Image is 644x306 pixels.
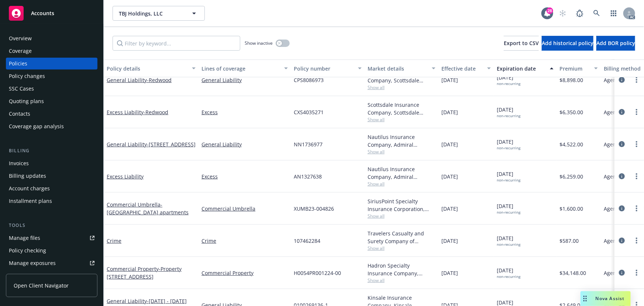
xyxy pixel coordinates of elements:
[294,269,341,277] span: H0054PR001224-00
[497,234,520,247] span: [DATE]
[497,74,520,86] span: [DATE]
[589,6,604,21] a: Search
[202,269,288,277] a: Commercial Property
[14,282,69,289] span: Open Client Navigator
[9,245,46,256] div: Policy checking
[632,172,641,181] a: more
[497,202,520,215] span: [DATE]
[596,40,635,47] span: Add BOR policy
[572,6,587,21] a: Report a Bug
[632,204,641,213] a: more
[365,59,438,77] button: Market details
[596,295,625,302] span: Nova Assist
[617,108,626,116] a: circleInformation
[617,204,626,213] a: circleInformation
[202,108,288,116] a: Excess
[6,257,97,269] a: Manage exposures
[294,65,354,72] div: Policy number
[6,108,97,120] a: Contacts
[368,84,435,91] span: Show all
[441,205,458,212] span: [DATE]
[113,6,205,21] button: TBJ Holdings, LLC
[368,277,435,283] span: Show all
[497,113,520,118] div: non-recurring
[557,59,601,77] button: Premium
[291,59,365,77] button: Policy number
[497,138,520,150] span: [DATE]
[6,95,97,107] a: Quoting plans
[559,269,586,277] span: $34,148.00
[559,65,590,72] div: Premium
[9,108,30,120] div: Contacts
[107,237,121,244] a: Crime
[504,36,539,51] button: Export to CSV
[497,146,520,150] div: non-recurring
[107,173,144,180] a: Excess Liability
[9,83,34,95] div: SSC Cases
[559,205,583,212] span: $1,600.00
[202,76,288,84] a: General Liability
[617,140,626,149] a: circleInformation
[104,59,199,77] button: Policy details
[555,6,570,21] a: Start snowing
[368,245,435,251] span: Show all
[6,232,97,244] a: Manage files
[632,108,641,116] a: more
[368,101,435,116] div: Scottsdale Insurance Company, Scottsdale Insurance Company (Nationwide), Amwins
[441,269,458,277] span: [DATE]
[9,95,44,107] div: Quoting plans
[107,76,172,84] a: General Liability
[497,81,520,86] div: non-recurring
[6,58,97,69] a: Policies
[368,229,435,245] div: Travelers Casualty and Surety Company of America, Travelers Insurance
[368,65,427,72] div: Market details
[559,108,583,116] span: $6,350.00
[6,3,97,24] a: Accounts
[617,172,626,181] a: circleInformation
[494,59,557,77] button: Expiration date
[497,242,520,247] div: non-recurring
[497,266,520,279] span: [DATE]
[199,59,291,77] button: Lines of coverage
[617,268,626,277] a: circleInformation
[6,147,97,154] div: Billing
[9,170,46,182] div: Billing updates
[107,65,187,72] div: Policy details
[368,165,435,181] div: Nautilus Insurance Company, Admiral Insurance Group ([PERSON_NAME] Corporation), [GEOGRAPHIC_DATA]
[632,75,641,84] a: more
[368,262,435,277] div: Hadron Specialty Insurance Company, Hadron Holdings, LP, Amwins
[144,109,168,116] span: - Redwood
[6,70,97,82] a: Policy changes
[632,140,641,149] a: more
[6,33,97,44] a: Overview
[107,265,182,280] a: Commercial Property
[9,195,52,207] div: Installment plans
[9,157,29,169] div: Invoices
[202,173,288,180] a: Excess
[368,181,435,187] span: Show all
[245,40,273,46] span: Show inactive
[438,59,494,77] button: Effective date
[294,205,334,212] span: XUMB23-004826
[147,76,172,84] span: - Redwood
[596,36,635,51] button: Add BOR policy
[9,232,40,244] div: Manage files
[6,245,97,256] a: Policy checking
[632,268,641,277] a: more
[107,109,168,116] a: Excess Liability
[368,116,435,123] span: Show all
[9,33,32,44] div: Overview
[31,10,54,16] span: Accounts
[9,45,32,57] div: Coverage
[6,170,97,182] a: Billing updates
[9,120,64,132] div: Coverage gap analysis
[368,133,435,149] div: Nautilus Insurance Company, Admiral Insurance Group ([PERSON_NAME] Corporation), [GEOGRAPHIC_DATA]
[617,75,626,84] a: circleInformation
[294,237,320,245] span: 107462284
[547,7,553,14] div: 28
[9,58,27,69] div: Policies
[441,65,483,72] div: Effective date
[6,83,97,95] a: SSC Cases
[581,291,631,306] button: Nova Assist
